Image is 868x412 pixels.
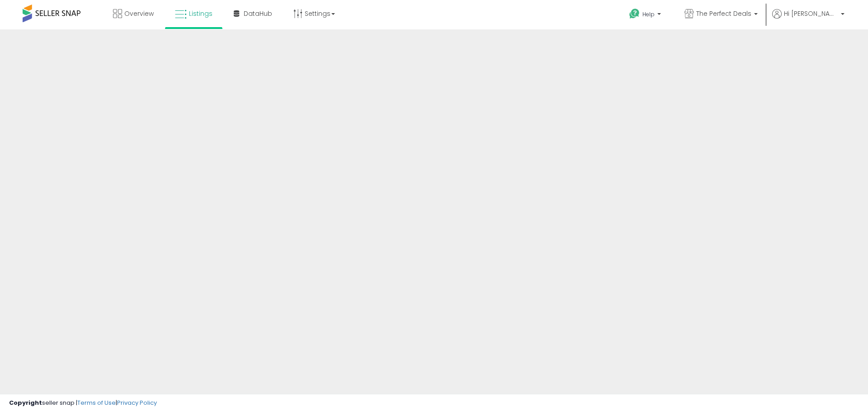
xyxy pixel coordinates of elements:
[784,9,838,18] span: Hi [PERSON_NAME]
[9,398,42,407] strong: Copyright
[117,398,157,407] a: Privacy Policy
[622,1,670,29] a: Help
[124,9,154,18] span: Overview
[189,9,212,18] span: Listings
[77,398,116,407] a: Terms of Use
[9,399,157,407] div: seller snap | |
[696,9,751,18] span: The Perfect Deals
[244,9,272,18] span: DataHub
[642,10,655,18] span: Help
[629,8,640,19] i: Get Help
[772,9,844,29] a: Hi [PERSON_NAME]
